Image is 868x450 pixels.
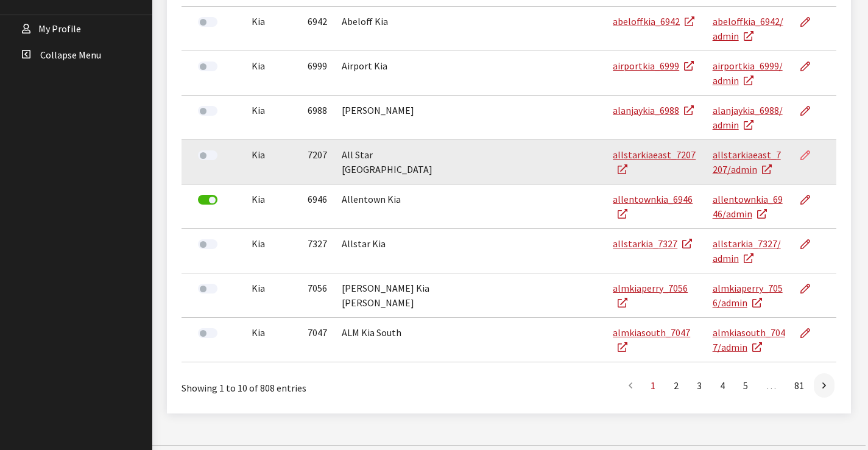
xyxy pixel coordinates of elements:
[713,104,783,131] a: alanjaykia_6988/admin
[735,373,757,398] a: 5
[665,373,687,398] a: 2
[198,328,217,338] label: Activate Dealer
[713,15,783,42] a: abeloffkia_6942/admin
[613,149,696,175] a: allstarkiaeast_7207
[198,106,217,116] label: Activate Dealer
[198,195,217,205] label: Deactivate Dealer
[244,51,300,96] td: Kia
[300,140,334,185] td: 7207
[800,229,820,259] a: Edit Dealer
[182,372,446,395] div: Showing 1 to 10 of 808 entries
[800,140,820,171] a: Edit Dealer
[713,60,783,86] a: airportkia_6999/admin
[40,49,101,61] span: Collapse Menu
[300,185,334,229] td: 6946
[800,318,820,348] a: Edit Dealer
[613,60,694,72] a: airportkia_6999
[642,373,664,398] a: 1
[334,273,440,318] td: [PERSON_NAME] Kia [PERSON_NAME]
[800,185,820,215] a: Edit Dealer
[244,96,300,140] td: Kia
[300,7,334,51] td: 6942
[334,229,440,273] td: Allstar Kia
[613,326,690,353] a: almkiasouth_7047
[334,7,440,51] td: Abeloff Kia
[800,273,820,304] a: Edit Dealer
[613,193,693,220] a: allentownkia_6946
[334,51,440,96] td: Airport Kia
[711,373,733,398] a: 4
[713,237,781,264] a: allstarkia_7327/admin
[800,7,820,37] a: Edit Dealer
[800,51,820,82] a: Edit Dealer
[800,96,820,126] a: Edit Dealer
[244,7,300,51] td: Kia
[198,62,217,71] label: Activate Dealer
[244,229,300,273] td: Kia
[786,373,813,398] a: 81
[713,282,783,309] a: almkiaperry_7056/admin
[334,96,440,140] td: [PERSON_NAME]
[300,96,334,140] td: 6988
[613,282,688,309] a: almkiaperry_7056
[713,326,785,353] a: almkiasouth_7047/admin
[334,140,440,185] td: All Star [GEOGRAPHIC_DATA]
[244,273,300,318] td: Kia
[198,284,217,294] label: Activate Dealer
[613,237,692,250] a: allstarkia_7327
[198,17,217,27] label: Activate Dealer
[613,15,694,27] a: abeloffkia_6942
[688,373,710,398] a: 3
[198,239,217,249] label: Activate Dealer
[300,51,334,96] td: 6999
[244,185,300,229] td: Kia
[244,318,300,362] td: Kia
[334,318,440,362] td: ALM Kia South
[198,150,217,160] label: Activate Dealer
[334,185,440,229] td: Allentown Kia
[713,149,781,175] a: allstarkiaeast_7207/admin
[613,104,694,116] a: alanjaykia_6988
[244,140,300,185] td: Kia
[300,229,334,273] td: 7327
[300,318,334,362] td: 7047
[38,23,81,35] span: My Profile
[300,273,334,318] td: 7056
[713,193,783,220] a: allentownkia_6946/admin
